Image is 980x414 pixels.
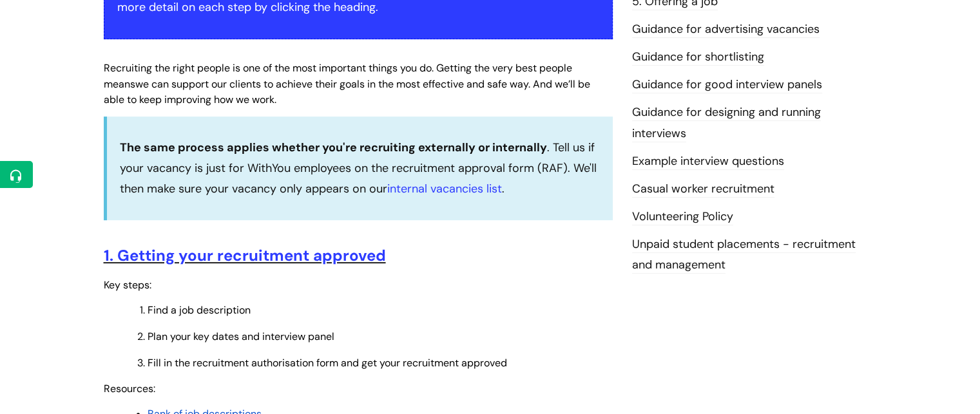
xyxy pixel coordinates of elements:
a: Unpaid student placements - recruitment and management [632,236,856,274]
a: Guidance for advertising vacancies [632,21,820,38]
a: Guidance for designing and running interviews [632,104,821,142]
a: 1. Getting your recruitment approved [104,245,386,265]
a: internal vacancies list [387,181,502,196]
span: Plan your key dates and interview panel [148,330,334,343]
a: Guidance for good interview panels [632,77,822,93]
span: Resources: [104,382,155,395]
span: Recruiting the right people is one of the most important things you do. Getting the very best peo... [104,61,572,91]
p: . Tell us if your vacancy is just for WithYou employees on the recruitment approval form (RAF). W... [120,137,600,200]
span: Find a job description [148,303,251,317]
span: Fill in the recruitment authorisation form and get your recruitment approved [148,356,507,370]
span: we can support our clients to achieve their goals in the most effective and safe way. And we’ll b... [104,77,590,107]
a: Volunteering Policy [632,209,733,225]
a: Example interview questions [632,153,784,170]
span: Key steps: [104,278,151,292]
strong: The same process applies whether you're recruiting externally or internally [120,140,547,155]
a: Casual worker recruitment [632,181,774,198]
a: Guidance for shortlisting [632,49,764,66]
